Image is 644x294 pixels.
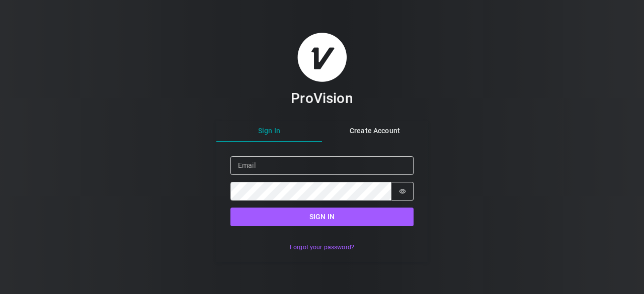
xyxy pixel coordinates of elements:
[230,208,414,226] button: Sign in
[322,120,428,142] button: Create Account
[230,156,414,175] input: Email
[291,89,353,107] h3: ProVision
[391,182,414,201] button: Show password
[284,240,359,255] button: Forgot your password?
[216,120,322,142] button: Sign In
